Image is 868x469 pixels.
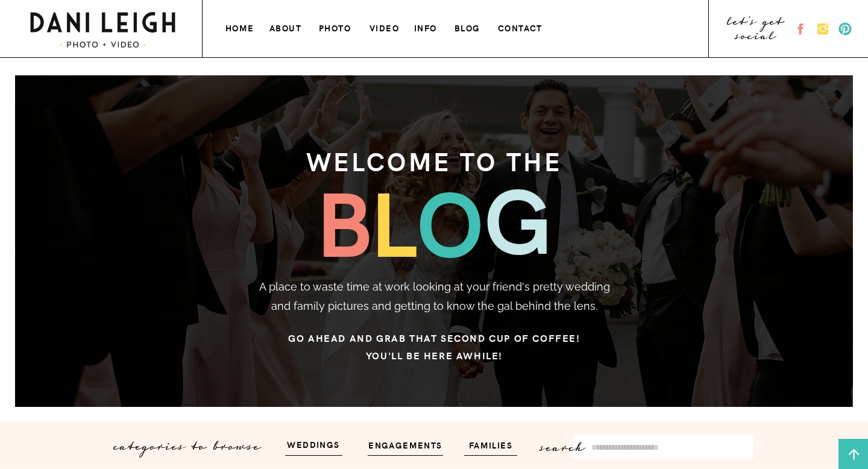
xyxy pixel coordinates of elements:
a: VIDEO [370,20,401,33]
a: home [225,20,256,33]
h3: b [316,174,398,260]
p: categories to browse [115,435,269,449]
h3: g [484,171,552,265]
h3: welcome to the [237,138,632,173]
a: photo [319,20,353,33]
a: blog [454,20,483,33]
a: weddings [277,437,350,451]
a: let's get social [726,19,787,39]
a: about [269,20,303,33]
a: contact [498,20,546,33]
a: families [461,438,520,452]
p: A place to waste time at work looking at your friend's pretty wedding and family pictures and get... [256,277,612,319]
a: info [414,20,439,33]
p: search [541,436,598,450]
h3: l [370,174,439,265]
a: engagements [364,438,447,452]
h3: Go ahead and grab that second cup of coffee! You'll be here awhile! [208,329,661,360]
h3: o [417,174,506,266]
